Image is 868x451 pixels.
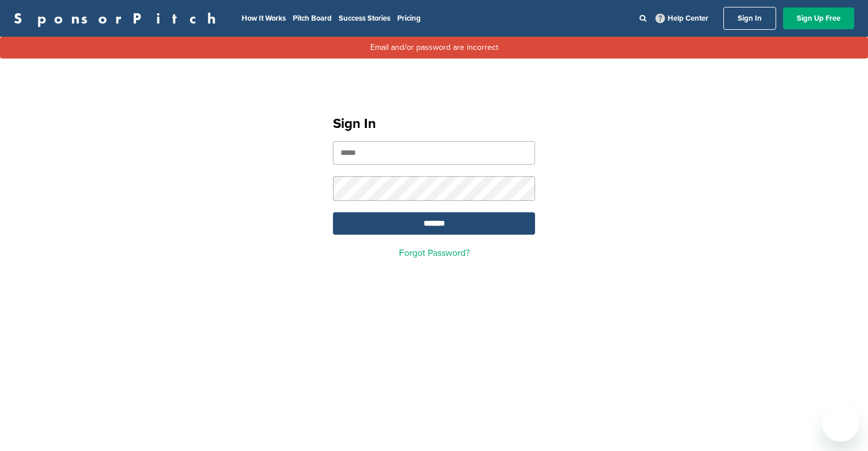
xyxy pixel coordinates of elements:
a: How It Works [242,14,286,23]
a: Help Center [653,11,711,25]
h1: Sign In [333,114,535,134]
a: Success Stories [339,14,390,23]
a: Sign Up Free [783,7,854,29]
iframe: Button to launch messaging window [822,405,859,442]
a: SponsorPitch [14,11,223,26]
a: Pricing [397,14,421,23]
a: Sign In [723,7,776,30]
a: Forgot Password? [399,247,470,259]
a: Pitch Board [293,14,332,23]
